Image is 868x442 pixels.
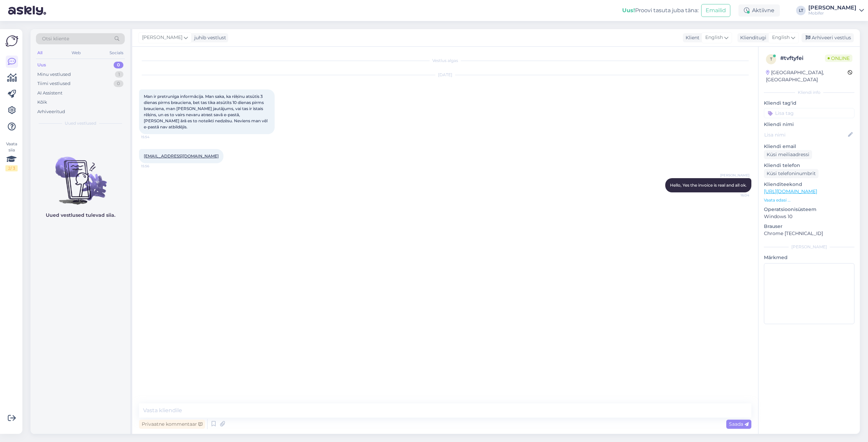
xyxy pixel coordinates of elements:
p: Kliendi tag'id [764,100,854,107]
div: Vestlus algas [139,58,751,64]
a: [PERSON_NAME]Mobifer [808,5,864,16]
span: Hello, Yes the invoice is real and all ok. [670,183,747,188]
span: Uued vestlused [65,120,96,126]
p: Kliendi telefon [764,162,854,169]
div: Kliendi info [764,89,854,96]
div: Privaatne kommentaar [139,420,205,429]
div: Klient [683,34,699,41]
div: 1 [115,71,123,78]
div: Proovi tasuta juba täna: [622,6,698,15]
div: Arhiveeri vestlus [802,33,854,42]
p: Windows 10 [764,213,854,220]
a: [URL][DOMAIN_NAME] [764,188,817,194]
div: Arhiveeritud [37,108,65,115]
div: Tiimi vestlused [37,80,71,87]
p: Märkmed [764,254,854,261]
div: 0 [114,80,123,87]
div: [PERSON_NAME] [808,5,856,10]
div: # tvftyfei [780,54,825,62]
span: 16:04 [724,193,749,198]
span: English [705,34,723,41]
div: Minu vestlused [37,71,71,78]
span: [PERSON_NAME] [720,173,749,178]
p: Operatsioonisüsteem [764,206,854,213]
img: No chats [31,145,130,206]
input: Lisa tag [764,108,854,118]
div: Vaata siia [5,141,18,171]
div: All [36,48,44,57]
div: Socials [108,48,125,57]
p: Uued vestlused tulevad siia. [46,212,115,219]
p: Kliendi nimi [764,121,854,128]
div: [PERSON_NAME] [764,244,854,250]
span: Otsi kliente [42,35,69,42]
div: Mobifer [808,10,856,16]
div: AI Assistent [37,90,62,97]
div: 2 / 3 [5,165,18,171]
a: [EMAIL_ADDRESS][DOMAIN_NAME] [144,153,219,159]
div: Web [70,48,82,57]
span: t [770,57,772,62]
div: juhib vestlust [192,34,226,41]
span: English [772,34,790,41]
span: Saada [729,421,749,427]
div: Küsi telefoninumbrit [764,169,818,178]
p: Klienditeekond [764,181,854,188]
span: 15:54 [141,134,166,140]
b: Uus! [622,7,635,14]
img: Askly Logo [5,35,18,47]
p: Kliendi email [764,143,854,150]
div: Aktiivne [738,4,780,17]
p: Vaata edasi ... [764,197,854,203]
div: Küsi meiliaadressi [764,150,812,159]
button: Emailid [701,4,730,17]
div: Klienditugi [737,34,766,41]
span: Online [825,55,852,62]
p: Brauser [764,223,854,230]
span: [PERSON_NAME] [142,34,182,41]
div: Kõik [37,99,47,106]
p: Chrome [TECHNICAL_ID] [764,230,854,237]
div: [GEOGRAPHIC_DATA], [GEOGRAPHIC_DATA] [766,69,848,83]
div: 0 [114,62,123,68]
div: LT [796,6,806,15]
input: Lisa nimi [764,131,847,139]
div: Uus [37,62,46,68]
span: Man ir pretrunīga informācija. Man saka, ka rēķinu atsūtīs 3 dienas pirms brauciena, bet tas tika... [144,94,269,129]
span: 15:56 [141,164,166,169]
div: [DATE] [139,72,751,78]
